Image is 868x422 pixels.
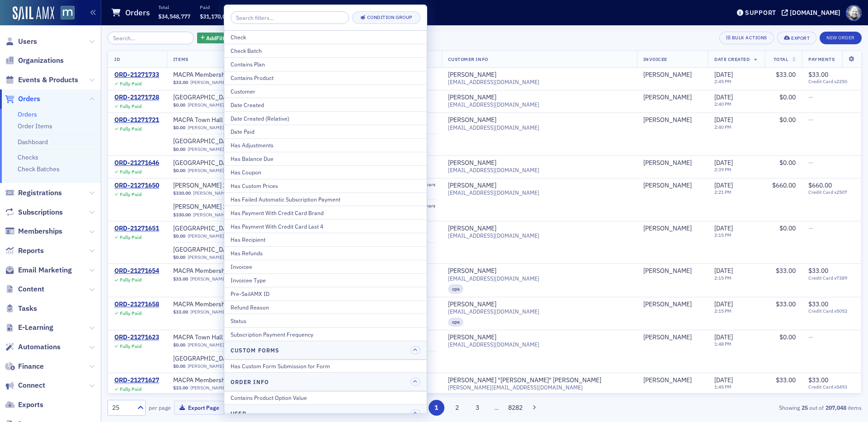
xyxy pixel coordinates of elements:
[782,9,844,16] button: [DOMAIN_NAME]
[224,44,427,57] button: Check Batch
[224,31,427,44] button: Check
[808,79,855,84] span: Credit Card x2250
[173,300,287,309] a: MACPA Membership (Monthly)
[18,226,62,236] span: Memberships
[224,84,427,98] button: Customer
[114,71,159,79] div: ORD-21271733
[280,4,312,10] p: Net
[448,101,539,108] span: [EMAIL_ADDRESS][DOMAIN_NAME]
[448,116,496,124] a: [PERSON_NAME]
[173,137,287,145] a: [GEOGRAPHIC_DATA] ([DATE])
[18,165,60,173] a: Check Batches
[224,246,427,260] button: Has Refunds
[5,246,44,256] a: Reports
[231,168,420,176] div: Has Coupon
[120,169,142,175] div: Fully Paid
[643,300,702,309] span: Dexter Blackwood
[173,254,185,260] span: $0.00
[120,126,142,132] div: Fully Paid
[114,267,159,275] a: ORD-21271654
[5,75,78,85] a: Events & Products
[448,308,539,315] span: [EMAIL_ADDRESS][DOMAIN_NAME]
[714,189,731,195] time: 2:21 PM
[714,267,733,275] span: [DATE]
[173,267,287,275] span: MACPA Membership
[643,225,692,233] div: [PERSON_NAME]
[448,94,496,102] a: [PERSON_NAME]
[114,56,120,62] span: ID
[173,203,360,211] span: Don Farmer’s 2025 Corporate/Business Income Tax Workshop
[643,267,692,275] a: [PERSON_NAME]
[772,181,796,189] span: $660.00
[114,376,159,384] a: ORD-21271627
[173,80,188,85] span: $33.00
[790,9,840,17] div: [DOMAIN_NAME]
[776,267,796,275] span: $33.00
[120,103,142,109] div: Fully Paid
[173,168,185,173] span: $0.00
[714,308,731,314] time: 2:15 PM
[193,190,229,196] a: [PERSON_NAME]
[448,300,496,309] div: [PERSON_NAME]
[714,224,733,232] span: [DATE]
[508,400,524,416] button: 8282
[173,125,185,131] span: $0.00
[643,94,692,102] a: [PERSON_NAME]
[5,56,64,66] a: Organizations
[231,74,420,82] div: Contains Product
[808,70,828,79] span: $33.00
[231,276,420,284] div: Invoicee Type
[231,362,420,370] div: Has Custom Form Submission for Form
[224,192,427,206] button: Has Failed Automatic Subscription Payment
[114,182,159,190] a: ORD-21271650
[173,225,287,233] a: [GEOGRAPHIC_DATA] ([DATE])
[714,116,733,124] span: [DATE]
[714,166,731,173] time: 2:39 PM
[231,155,420,163] div: Has Balance Due
[173,333,309,342] span: MACPA Town Hall (Rebroadcast of August 2025 airing)
[719,32,774,44] button: Bulk Actions
[791,36,810,41] div: Export
[643,56,667,62] span: Invoicee
[224,179,427,192] button: Has Custom Prices
[776,300,796,308] span: $33.00
[108,32,194,44] input: Search…
[643,116,702,124] span: Jamie Brusoski
[231,60,420,68] div: Contains Plan
[714,78,731,84] time: 2:45 PM
[190,309,226,315] a: [PERSON_NAME]
[173,376,287,384] a: MACPA Membership (Monthly)
[18,380,45,390] span: Connect
[188,254,224,260] a: [PERSON_NAME]
[714,70,733,79] span: [DATE]
[241,4,270,10] p: Refunded
[173,212,191,218] span: $330.00
[224,233,427,246] button: Has Recipient
[808,300,828,308] span: $33.00
[18,400,43,410] span: Exports
[197,33,234,44] button: AddFilter
[173,355,287,363] span: MACPA Town Hall (September 2025)
[358,4,378,10] p: Items
[643,267,702,275] span: Juanita Farmer
[231,249,420,257] div: Has Refunds
[18,122,52,130] a: Order Items
[125,7,150,18] h1: Orders
[470,400,486,416] button: 3
[5,37,37,47] a: Users
[18,246,44,256] span: Reports
[149,403,171,412] label: per page
[714,56,750,62] span: Date Created
[714,93,733,101] span: [DATE]
[231,141,420,149] div: Has Adjustments
[224,287,427,300] button: Pre-SailAMX ID
[808,189,855,195] span: Credit Card x2507
[846,5,862,21] span: Profile
[18,265,72,275] span: Email Marketing
[5,207,63,217] a: Subscriptions
[774,56,788,62] span: Total
[224,219,427,233] button: Has Payment With Credit Card Last 4
[231,33,420,41] div: Check
[173,376,287,384] span: MACPA Membership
